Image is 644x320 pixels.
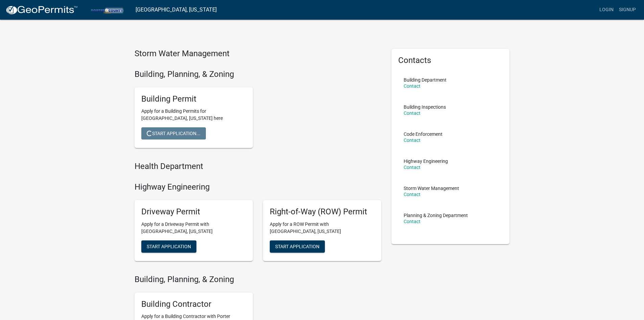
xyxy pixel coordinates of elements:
[141,127,206,140] button: Start Application...
[404,105,446,109] p: Building Inspections
[275,243,319,249] span: Start Application
[141,207,246,217] h5: Driveway Permit
[270,221,375,235] p: Apply for a ROW Permit with [GEOGRAPHIC_DATA], [US_STATE]
[135,69,381,79] h4: Building, Planning, & Zoning
[597,3,616,16] a: Login
[270,240,325,253] button: Start Application
[404,192,421,197] a: Contact
[404,78,447,82] p: Building Department
[135,162,381,171] h4: Health Department
[136,4,217,16] a: [GEOGRAPHIC_DATA], [US_STATE]
[616,3,639,16] a: Signup
[135,182,381,192] h4: Highway Engineering
[404,137,421,143] a: Contact
[404,186,459,191] p: Storm Water Management
[404,83,421,89] a: Contact
[135,275,381,284] h4: Building, Planning, & Zoning
[141,240,196,253] button: Start Application
[404,132,443,136] p: Code Enforcement
[404,159,448,164] p: Highway Engineering
[141,299,246,309] h5: Building Contractor
[404,165,421,170] a: Contact
[135,49,381,59] h4: Storm Water Management
[270,207,375,217] h5: Right-of-Way (ROW) Permit
[404,213,468,218] p: Planning & Zoning Department
[141,221,246,235] p: Apply for a Driveway Permit with [GEOGRAPHIC_DATA], [US_STATE]
[404,219,421,224] a: Contact
[147,243,191,249] span: Start Application
[141,108,246,122] p: Apply for a Building Permits for [GEOGRAPHIC_DATA], [US_STATE] here
[147,131,200,136] span: Start Application...
[404,110,421,116] a: Contact
[398,56,503,65] h5: Contacts
[83,5,130,14] img: Porter County, Indiana
[141,94,246,104] h5: Building Permit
